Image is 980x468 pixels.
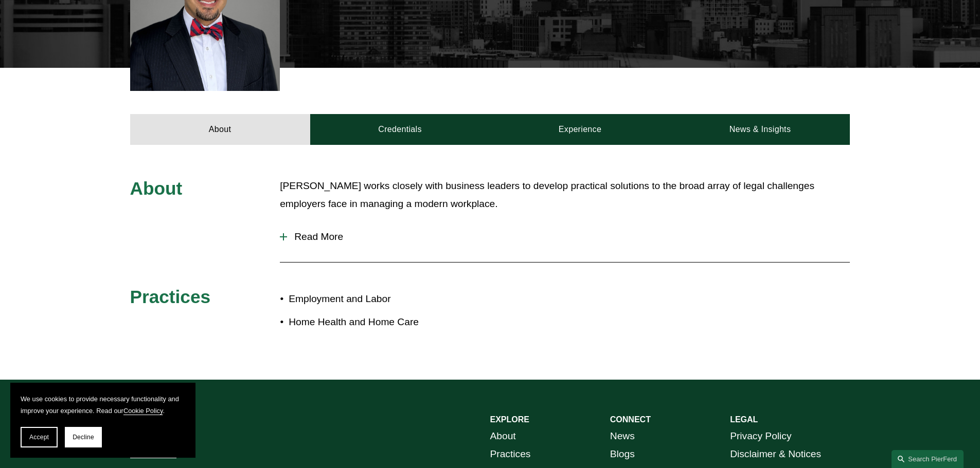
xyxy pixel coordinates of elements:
p: Home Health and Home Care [289,313,490,331]
span: About [130,178,183,198]
strong: EXPLORE [490,415,529,424]
strong: CONNECT [610,415,651,424]
a: Cookie Policy [123,407,163,415]
strong: LEGAL [730,415,758,424]
a: Search this site [892,450,964,468]
p: [PERSON_NAME] works closely with business leaders to develop practical solutions to the broad arr... [280,177,850,213]
p: Employment and Labor [289,290,490,308]
button: Read More [280,223,850,250]
p: We use cookies to provide necessary functionality and improve your experience. Read our . [21,393,185,417]
span: Accept [29,434,49,441]
a: About [490,427,516,445]
a: Practices [490,445,531,463]
a: Privacy Policy [730,427,791,445]
button: Decline [65,427,102,447]
a: Experience [490,114,670,145]
a: Blogs [610,445,635,463]
a: News & Insights [670,114,850,145]
span: Read More [287,231,850,242]
section: Cookie banner [10,383,195,458]
a: Credentials [310,114,490,145]
a: Disclaimer & Notices [730,445,821,463]
span: Practices [130,287,211,307]
a: About [130,114,310,145]
span: Decline [73,434,94,441]
button: Accept [21,427,58,447]
a: News [610,427,635,445]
